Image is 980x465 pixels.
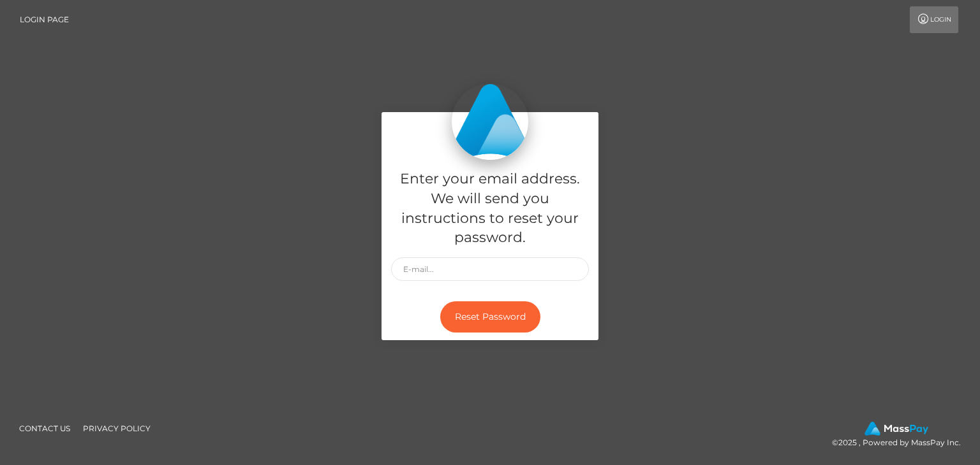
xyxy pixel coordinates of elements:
button: Reset Password [440,301,540,333]
img: MassPay Login [452,83,528,160]
a: Login [910,6,958,33]
a: Privacy Policy [78,418,156,438]
a: Contact Us [14,418,75,438]
input: E-mail... [391,257,589,281]
div: © 2025 , Powered by MassPay Inc. [832,422,970,450]
img: MassPay [865,422,928,436]
a: Login Page [20,6,69,33]
h5: Enter your email address. We will send you instructions to reset your password. [391,169,589,248]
